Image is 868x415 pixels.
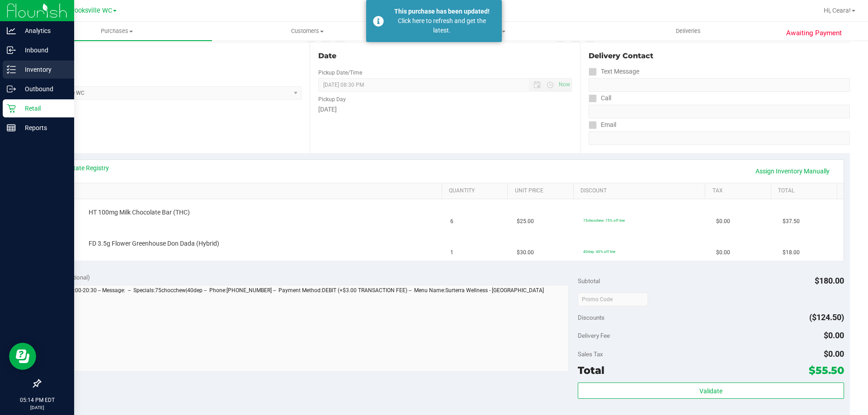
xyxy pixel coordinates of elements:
span: 6 [450,217,453,226]
iframe: Resource center [9,343,36,370]
span: $180.00 [815,276,844,285]
span: Delivery Fee [578,332,610,339]
p: Inbound [16,45,70,56]
p: Outbound [16,84,70,94]
div: Click here to refresh and get the latest. [389,16,495,35]
span: Awaiting Payment [786,28,842,38]
div: [DATE] [318,105,571,114]
input: Format: (999) 999-9999 [589,78,850,92]
label: Text Message [589,65,639,78]
span: Discounts [578,309,604,326]
inline-svg: Retail [7,104,16,113]
a: Total [778,187,833,195]
span: $0.00 [716,248,730,257]
div: This purchase has been updated! [389,7,495,16]
span: Purchases [22,27,212,35]
inline-svg: Inventory [7,65,16,74]
a: Assign Inventory Manually [750,163,835,179]
a: SKU [53,187,438,195]
span: $0.00 [824,331,844,340]
p: Inventory [16,64,70,75]
span: Customers [212,27,402,35]
div: Location [40,51,302,61]
span: 40dep: 40% off line [583,249,615,254]
p: Analytics [16,25,70,36]
inline-svg: Reports [7,123,16,132]
a: Tax [712,187,768,195]
a: Purchases [22,22,212,41]
span: HT 100mg Milk Chocolate Bar (THC) [89,208,190,217]
span: $30.00 [517,248,534,257]
a: Deliveries [593,22,783,41]
inline-svg: Analytics [7,26,16,35]
span: $18.00 [783,248,800,257]
span: $55.50 [809,364,844,377]
span: 75chocchew: 75% off line [583,218,625,223]
a: View State Registry [55,163,109,173]
input: Promo Code [578,293,648,306]
p: Retail [16,103,70,114]
span: $0.00 [824,349,844,359]
span: $37.50 [783,217,800,226]
span: 1 [450,248,453,257]
inline-svg: Outbound [7,84,16,93]
span: Hi, Ceara! [824,7,851,14]
button: Validate [578,382,844,399]
p: [DATE] [4,404,70,411]
span: Validate [699,387,722,395]
p: 05:14 PM EDT [4,396,70,404]
span: Deliveries [664,27,713,35]
span: $25.00 [517,217,534,226]
span: Sales Tax [578,350,603,358]
a: Unit Price [515,187,570,195]
a: Discount [580,187,702,195]
div: Date [318,51,571,61]
label: Email [589,118,616,131]
label: Pickup Day [318,95,346,103]
span: Subtotal [578,277,600,284]
span: $0.00 [716,217,730,226]
span: Brooksville WC [68,7,112,14]
inline-svg: Inbound [7,46,16,55]
span: FD 3.5g Flower Greenhouse Don Dada (Hybrid) [89,239,219,248]
a: Quantity [449,187,504,195]
a: Customers [212,22,402,41]
p: Reports [16,122,70,133]
label: Pickup Date/Time [318,69,362,77]
div: Delivery Contact [589,51,850,61]
input: Format: (999) 999-9999 [589,105,850,118]
label: Call [589,92,611,105]
span: Total [578,364,604,377]
span: ($124.50) [809,312,844,322]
